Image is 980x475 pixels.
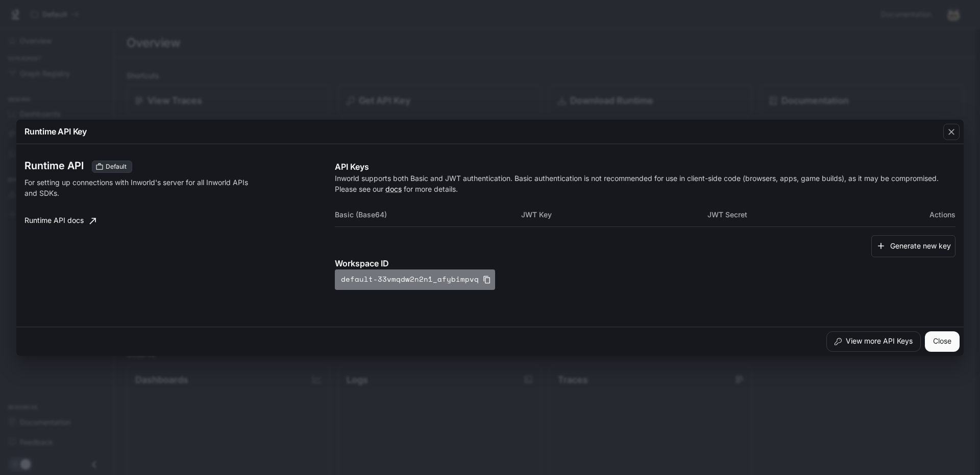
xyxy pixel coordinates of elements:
[92,161,132,173] div: These keys will apply to your current workspace only
[20,211,100,231] a: Runtime API docs
[335,161,955,173] p: API Keys
[826,331,921,352] button: View more API Keys
[24,161,84,171] h3: Runtime API
[521,202,707,227] th: JWT Key
[925,331,960,352] button: Close
[385,185,402,193] a: docs
[335,257,955,269] p: Workspace ID
[335,202,521,227] th: Basic (Base64)
[24,177,251,198] p: For setting up connections with Inworld's server for all Inworld APIs and SDKs.
[335,269,495,290] button: default-33vmqdw2n2n1_afybimpvq
[102,162,131,171] span: Default
[24,125,87,138] p: Runtime API Key
[871,235,955,257] button: Generate new key
[707,202,894,227] th: JWT Secret
[335,173,955,194] p: Inworld supports both Basic and JWT authentication. Basic authentication is not recommended for u...
[893,202,955,227] th: Actions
